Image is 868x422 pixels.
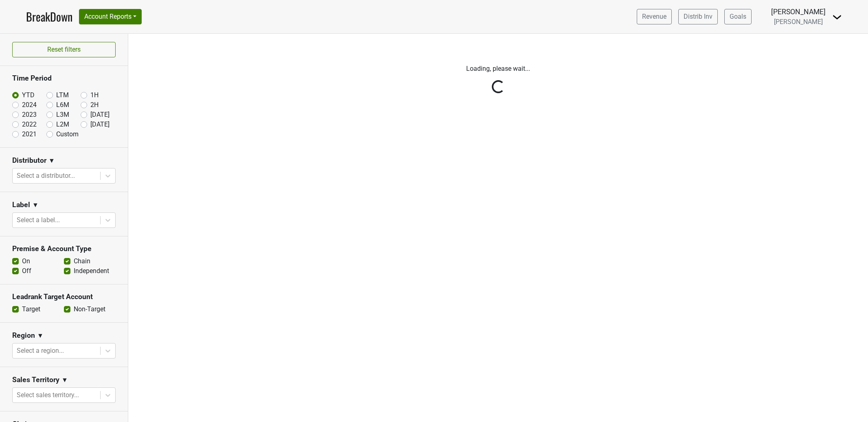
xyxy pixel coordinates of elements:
[774,18,823,26] span: [PERSON_NAME]
[79,9,142,24] button: Account Reports
[724,9,752,24] a: Goals
[637,9,672,24] a: Revenue
[272,64,724,74] p: Loading, please wait...
[26,8,72,25] a: BreakDown
[678,9,718,24] a: Distrib Inv
[771,7,826,17] div: [PERSON_NAME]
[832,12,842,22] img: Dropdown Menu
